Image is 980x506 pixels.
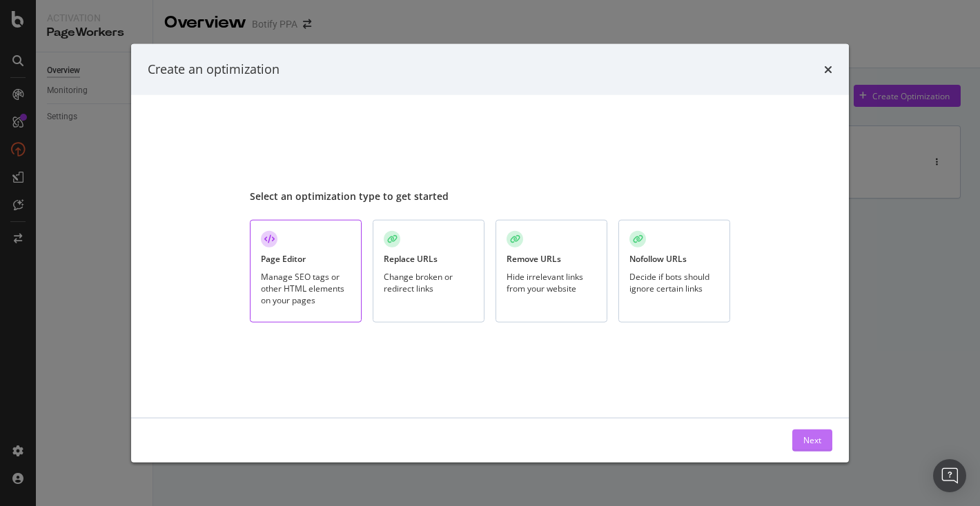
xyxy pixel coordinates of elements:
div: Next [803,434,821,446]
div: Open Intercom Messenger [933,459,966,492]
div: Decide if bots should ignore certain links [629,270,719,294]
div: Hide irrelevant links from your website [507,270,596,294]
div: Page Editor [261,253,306,265]
div: Manage SEO tags or other HTML elements on your pages [261,270,351,305]
div: modal [131,44,849,463]
div: Replace URLs [384,253,438,265]
button: Next [792,429,832,451]
div: Select an optimization type to get started [250,190,730,203]
div: Change broken or redirect links [384,270,473,294]
div: Remove URLs [507,253,561,265]
div: times [824,61,832,79]
div: Create an optimization [148,61,280,79]
div: Nofollow URLs [629,253,687,265]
